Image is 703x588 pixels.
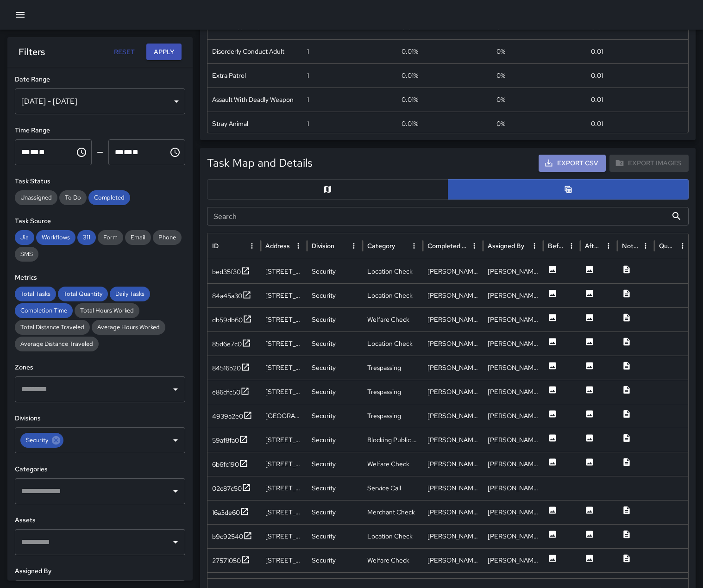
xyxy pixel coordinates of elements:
[212,531,252,543] button: b9c92540
[448,179,689,200] button: Table
[423,428,483,452] div: Jeremy Brookshire
[363,428,423,452] div: Blocking Public Sidewalk
[169,536,182,549] button: Open
[363,476,423,500] div: Service Call
[212,412,243,421] div: 4939a2e0
[212,363,250,374] button: 84516b20
[212,556,241,565] div: 27571050
[15,303,73,318] div: Completion Time
[363,404,423,428] div: Trespassing
[363,524,423,548] div: Location Check
[212,338,251,350] button: 85d6e7c0
[539,155,606,172] button: Export CSV
[58,289,108,299] span: Total Quantity
[125,233,151,242] span: Email
[212,555,250,567] button: 27571050
[586,88,681,112] div: 0.01
[207,39,302,63] div: Disorderly Conduct Adult
[585,242,601,250] div: After Photo
[483,476,543,500] div: Jeremy Brookshire
[363,500,423,524] div: Merchant Check
[212,315,243,325] div: db59db60
[207,156,313,170] h5: Task Map and Details
[15,337,99,351] div: Average Distance Traveled
[602,239,615,252] button: After Photo column menu
[261,524,307,548] div: 1174 Folsom Street
[496,71,505,80] span: 0 %
[59,190,87,205] div: To Do
[302,88,397,112] div: 1
[423,356,483,380] div: Jeremy Brookshire
[483,404,543,428] div: Jeremy Brookshire
[15,515,185,525] h6: Assets
[212,483,251,494] button: 02c87c50
[423,380,483,404] div: Jeremy Brookshire
[397,63,492,88] div: 0.01%
[212,484,242,493] div: 02c87c50
[423,404,483,428] div: Jeremy Brookshire
[302,39,397,63] div: 1
[639,239,652,252] button: Notes column menu
[212,291,242,300] div: 84a45a30
[212,267,241,276] div: bed35f30
[15,230,34,245] div: Jia
[98,233,123,242] span: Form
[212,387,250,398] button: e86dfc50
[125,230,151,245] div: Email
[261,380,307,404] div: 60 Rausch Street
[15,75,185,85] h6: Date Range
[564,185,573,194] svg: Table
[30,149,39,156] span: Minutes
[20,436,54,445] span: Security
[323,185,332,194] svg: Map
[212,460,239,469] div: 6b6fc190
[261,428,307,452] div: 21a Harriet Street
[39,149,45,156] span: Meridiem
[307,356,363,380] div: Security
[408,239,421,252] button: Category column menu
[98,230,123,245] div: Form
[307,404,363,428] div: Security
[115,149,124,156] span: Hours
[483,452,543,476] div: Jeremy Brookshire
[15,190,57,205] div: Unassigned
[15,566,185,576] h6: Assigned By
[397,112,492,136] div: 0.01%
[261,452,307,476] div: 46a Langton Street
[110,287,150,301] div: Daily Tasks
[496,119,505,128] span: 0 %
[153,233,182,242] span: Phone
[36,230,75,245] div: Workflows
[212,363,241,373] div: 84516b20
[15,125,185,136] h6: Time Range
[146,44,182,61] button: Apply
[483,307,543,332] div: Jeremy Brookshire
[427,242,467,250] div: Completed By
[423,524,483,548] div: Jeremy Brookshire
[261,404,307,428] div: 1015 Folsom Street
[92,320,165,335] div: Average Hours Worked
[265,242,290,250] div: Address
[423,476,483,500] div: Jeremy Brookshire
[212,290,251,302] button: 84a45a30
[261,307,307,332] div: 1155 Howard Street
[212,436,239,445] div: 59af8fa0
[307,307,363,332] div: Security
[423,548,483,572] div: Jeremy Brookshire
[15,250,38,259] span: SMS
[212,411,252,422] button: 4939a2e0
[124,149,132,156] span: Minutes
[307,548,363,572] div: Security
[423,500,483,524] div: Jeremy Brookshire
[586,39,681,63] div: 0.01
[77,233,96,242] span: 311
[261,356,307,380] div: 580 Minna Street
[15,233,34,242] span: Jia
[307,332,363,356] div: Security
[423,332,483,356] div: Jeremy Brookshire
[15,413,185,424] h6: Divisions
[58,287,108,301] div: Total Quantity
[261,259,307,283] div: 1169 Howard Street
[21,149,30,156] span: Hours
[363,548,423,572] div: Welfare Check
